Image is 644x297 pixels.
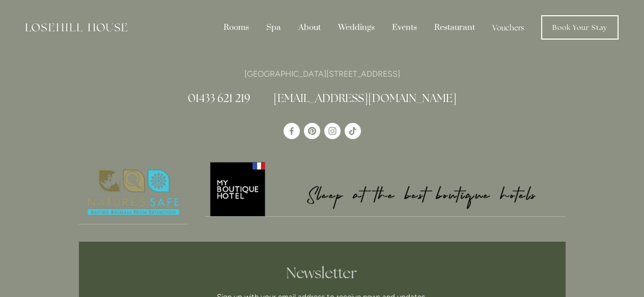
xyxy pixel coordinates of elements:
[384,18,425,37] div: Events
[485,18,532,37] a: Vouchers
[304,123,320,139] a: Pinterest
[205,160,566,217] img: My Boutique Hotel - Logo
[541,15,619,40] a: Book Your Stay
[25,23,127,31] img: Losehill House
[427,18,483,37] div: Restaurant
[79,160,188,225] a: Nature's Safe - Logo
[330,18,382,37] div: Weddings
[79,160,188,224] img: Nature's Safe - Logo
[284,123,300,139] a: Losehill House Hotel & Spa
[205,160,566,217] a: My Boutique Hotel - Logo
[291,18,328,37] div: About
[324,123,341,139] a: Instagram
[134,264,510,282] h2: Newsletter
[79,67,566,81] p: [GEOGRAPHIC_DATA][STREET_ADDRESS]
[273,91,457,106] a: [EMAIL_ADDRESS][DOMAIN_NAME]
[259,18,289,37] div: Spa
[188,91,250,106] a: 01433 621 219
[345,123,361,139] a: TikTok
[216,18,257,37] div: Rooms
